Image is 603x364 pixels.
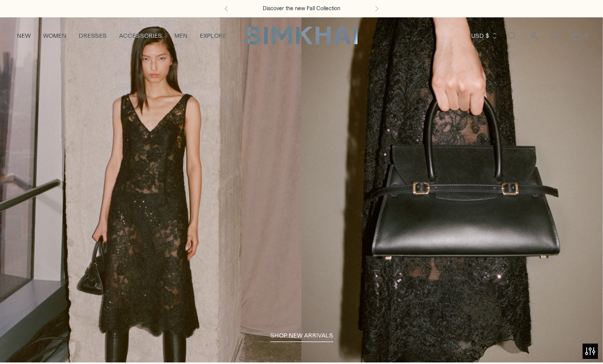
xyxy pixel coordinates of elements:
[566,26,587,46] a: Open cart modal
[270,332,333,339] span: shop new arrivals
[502,26,522,46] a: Open search modal
[582,31,591,40] span: 0
[471,25,498,47] button: USD $
[263,5,340,13] a: Discover the new Fall Collection
[119,25,162,47] a: ACCESSORIES
[245,26,358,45] a: SIMKHAI
[174,25,188,47] a: MEN
[545,26,565,46] a: Wishlist
[270,332,333,342] a: shop new arrivals
[79,25,107,47] a: DRESSES
[17,25,31,47] a: NEW
[43,25,66,47] a: WOMEN
[523,26,544,46] a: Go to the account page
[200,25,226,47] a: EXPLORE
